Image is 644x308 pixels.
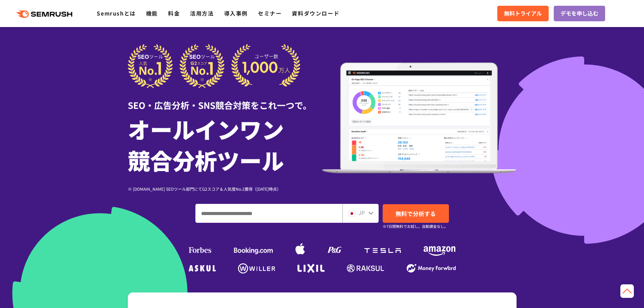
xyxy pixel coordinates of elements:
[258,9,282,17] a: セミナー
[128,186,322,192] div: ※ [DOMAIN_NAME] SEOツール部門にてG2スコア＆人気度No.1獲得（[DATE]時点）
[146,9,158,17] a: 機能
[292,9,339,17] a: 資料ダウンロード
[497,6,549,21] a: 無料トライアル
[358,209,365,217] span: JP
[396,209,436,218] span: 無料で分析する
[128,88,322,112] div: SEO・広告分析・SNS競合対策をこれ一つで。
[168,9,180,17] a: 料金
[224,9,248,17] a: 導入事例
[128,113,322,175] h1: オールインワン 競合分析ツール
[196,204,342,222] input: ドメイン、キーワードまたはURLを入力してください
[97,9,136,17] a: Semrushとは
[190,9,214,17] a: 活用方法
[383,223,448,230] small: ※7日間無料でお試し。自動課金なし。
[383,204,449,223] a: 無料で分析する
[504,9,542,18] span: 無料トライアル
[554,6,605,21] a: デモを申し込む
[560,9,598,18] span: デモを申し込む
